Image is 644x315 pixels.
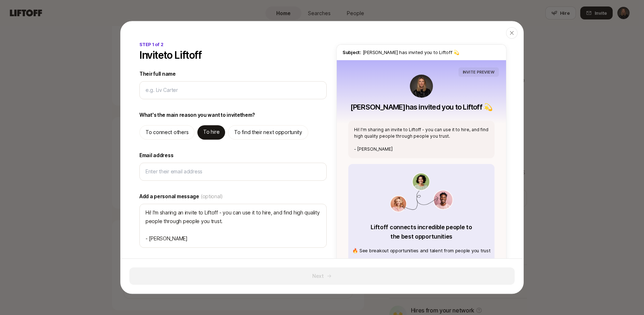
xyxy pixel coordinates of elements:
[139,70,327,78] label: Their full name
[410,75,433,98] img: Jenna
[203,128,219,136] p: To hire
[370,223,473,241] p: Liftoff connects incredible people to the best opportunities
[463,69,495,75] p: INVITE PREVIEW
[139,111,255,119] p: What's the main reason you want to invite them ?
[146,128,188,137] p: To connect others
[139,151,327,160] label: Email address
[139,192,327,201] label: Add a personal message
[146,167,321,176] input: Enter their email address
[350,102,492,112] p: [PERSON_NAME] has invited you to Liftoff 💫
[390,173,453,212] img: invite_value_prop.png
[139,41,163,48] p: STEP 1 of 2
[343,49,500,56] p: [PERSON_NAME] has invited you to Liftoff 💫
[201,192,223,201] span: (optional)
[343,49,361,55] span: Subject:
[146,86,321,94] input: e.g. Liv Carter
[234,128,302,137] p: To find their next opportunity
[139,204,327,248] textarea: Hi! I'm sharing an invite to Liftoff - you can use it to hire, and find high quality people throu...
[352,247,490,254] p: 🔥 See breakout opportunities and talent from people you trust
[348,121,495,158] div: Hi! I'm sharing an invite to Liftoff - you can use it to hire, and find high quality people throu...
[139,49,202,61] p: Invite to Liftoff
